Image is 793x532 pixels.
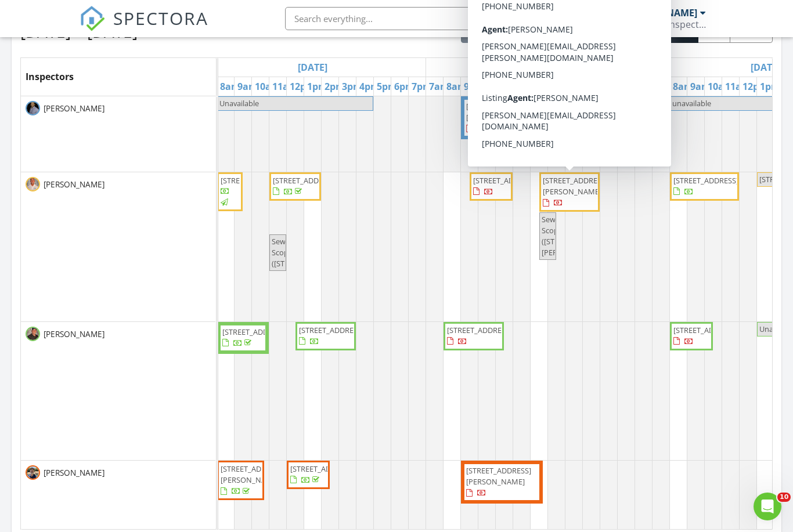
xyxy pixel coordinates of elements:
a: 12pm [513,77,545,96]
div: [PERSON_NAME] [622,7,697,19]
a: 1pm [531,77,557,96]
a: 5pm [600,77,626,96]
span: Unavailable [219,98,259,108]
span: SPECTORA [113,6,208,30]
a: 10am [478,77,510,96]
span: 10 [777,493,791,502]
input: Search everything... [285,7,517,30]
a: 6pm [618,77,644,96]
span: [STREET_ADDRESS][PERSON_NAME] [466,465,531,487]
span: Inspectors [26,70,74,83]
span: Sewer Scope ([STREET_ADDRESS], [PERSON_NAME]) [542,214,611,258]
span: [STREET_ADDRESS][PERSON_NAME] [221,464,286,485]
a: 2pm [548,77,574,96]
span: [STREET_ADDRESS] [299,325,364,335]
span: [STREET_ADDRESS] [222,327,287,337]
a: 6pm [391,77,417,96]
a: 7am [653,77,679,96]
img: screenshot_20240501_at_11.39.29_am.png [26,177,40,191]
span: [STREET_ADDRESS] [273,175,338,186]
span: [STREET_ADDRESS] [673,175,738,186]
a: 4pm [356,77,383,96]
a: 9am [687,77,713,96]
div: Alliance Property Inspections [590,19,706,30]
span: [STREET_ADDRESS] [290,464,355,474]
span: [STREET_ADDRESS] [221,175,286,186]
img: screenshot_20240501_at_11.40.13_am.png [26,327,40,341]
span: [STREET_ADDRESS] [673,325,738,335]
a: 7am [426,77,452,96]
span: Ask before scheduling please [533,142,594,163]
a: 9am [461,77,487,96]
span: [PERSON_NAME] [41,467,107,479]
img: screenshot_20250805_at_12.27.40_pm.png [26,465,40,480]
iframe: Intercom live chat [754,493,781,520]
a: 8am [217,77,243,96]
a: 5pm [374,77,400,96]
span: [STREET_ADDRESS][PERSON_NAME] [466,101,531,122]
a: 1pm [757,77,783,96]
a: 11am [722,77,754,96]
span: unavailable [672,98,711,108]
a: 1pm [304,77,330,96]
span: [PERSON_NAME] [41,103,107,114]
a: 10am [705,77,736,96]
a: 12pm [287,77,318,96]
a: 2pm [322,77,348,96]
span: Sewer Scope ([STREET_ADDRESS]) [272,236,341,269]
a: 11am [269,77,301,96]
img: The Best Home Inspection Software - Spectora [80,6,105,31]
span: [PERSON_NAME] [41,328,107,340]
a: 8am [670,77,696,96]
a: 7pm [409,77,435,96]
img: 93ddf108015e4b21a1c651f77873c2ad.jpeg [26,101,40,115]
a: 12pm [740,77,771,96]
a: 3pm [565,77,592,96]
a: Go to August 27, 2025 [295,58,330,77]
a: 8am [444,77,470,96]
span: [PERSON_NAME] [41,179,107,190]
span: [STREET_ADDRESS] [473,175,538,186]
a: 10am [252,77,283,96]
a: 4pm [583,77,609,96]
span: [STREET_ADDRESS][PERSON_NAME] [543,175,608,197]
a: 3pm [339,77,365,96]
a: SPECTORA [80,16,208,40]
a: 11am [496,77,527,96]
a: 7pm [635,77,661,96]
a: 9am [235,77,261,96]
a: Go to August 29, 2025 [748,58,783,77]
a: Go to August 28, 2025 [521,58,557,77]
span: [STREET_ADDRESS] [447,325,512,335]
